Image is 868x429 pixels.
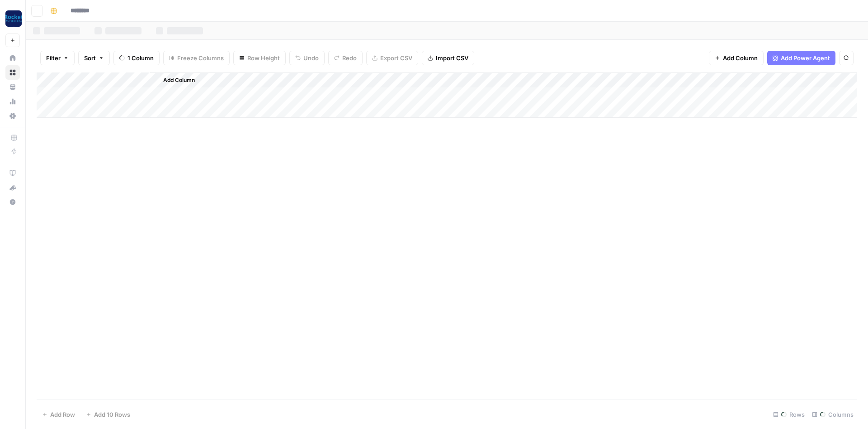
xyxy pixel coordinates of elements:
[177,53,224,63] span: Freeze Columns
[5,10,22,27] img: Rocket Pilots Logo
[723,53,758,63] span: Add Column
[342,53,357,63] span: Redo
[127,53,154,63] span: 1 Column
[422,51,474,65] button: Import CSV
[50,410,75,419] span: Add Row
[436,53,468,63] span: Import CSV
[769,407,808,422] div: Rows
[247,53,280,63] span: Row Height
[328,51,363,65] button: Redo
[380,53,412,63] span: Export CSV
[78,51,110,65] button: Sort
[5,195,20,209] button: Help + Support
[151,74,198,86] button: Add Column
[808,407,857,422] div: Columns
[5,51,20,65] a: Home
[163,76,195,84] span: Add Column
[5,180,20,195] button: What's new?
[40,51,75,65] button: Filter
[366,51,418,65] button: Export CSV
[37,407,80,422] button: Add Row
[5,80,20,94] a: Your Data
[113,51,160,65] button: 1 Column
[709,51,764,65] button: Add Column
[46,53,61,63] span: Filter
[767,51,835,65] button: Add Power Agent
[233,51,286,65] button: Row Height
[6,181,19,194] div: What's new?
[289,51,325,65] button: Undo
[303,53,319,63] span: Undo
[163,51,230,65] button: Freeze Columns
[5,109,20,123] a: Settings
[94,410,130,419] span: Add 10 Rows
[84,53,96,63] span: Sort
[781,53,830,63] span: Add Power Agent
[5,7,20,30] button: Workspace: Rocket Pilots
[80,407,136,422] button: Add 10 Rows
[5,94,20,109] a: Usage
[5,166,20,180] a: AirOps Academy
[5,65,20,80] a: Browse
